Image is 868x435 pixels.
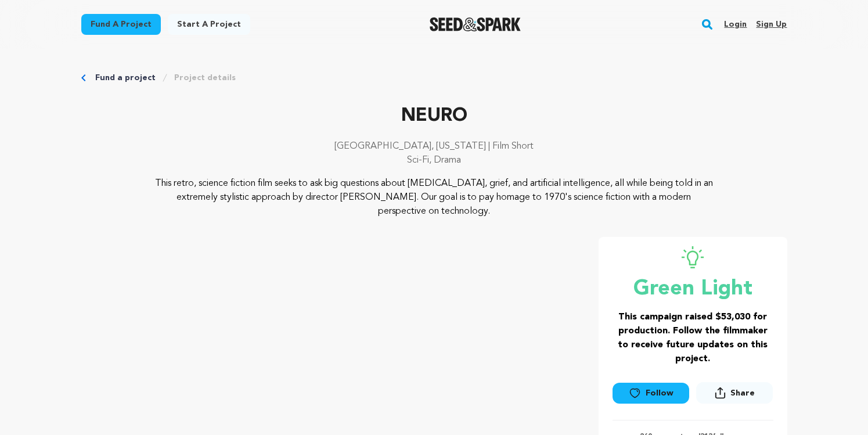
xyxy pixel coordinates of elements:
p: This retro, science fiction film seeks to ask big questions about [MEDICAL_DATA], grief, and arti... [152,177,716,218]
span: Share [730,387,755,399]
a: Seed&Spark Homepage [430,17,521,31]
a: Login [724,15,747,34]
span: Share [696,382,773,408]
p: Sci-Fi, Drama [81,153,787,167]
p: [GEOGRAPHIC_DATA], [US_STATE] | Film Short [81,139,787,153]
button: Share [696,382,773,404]
a: Follow [613,383,689,404]
a: Start a project [168,14,250,35]
h3: This campaign raised $53,030 for production. Follow the filmmaker to receive future updates on th... [613,310,773,366]
a: Project details [174,72,236,84]
a: Fund a project [81,14,161,35]
img: Seed&Spark Logo Dark Mode [430,17,521,31]
a: Sign up [756,15,787,34]
a: Fund a project [95,72,156,84]
p: NEURO [81,102,787,130]
div: Breadcrumb [81,72,787,84]
p: Green Light [613,278,773,301]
